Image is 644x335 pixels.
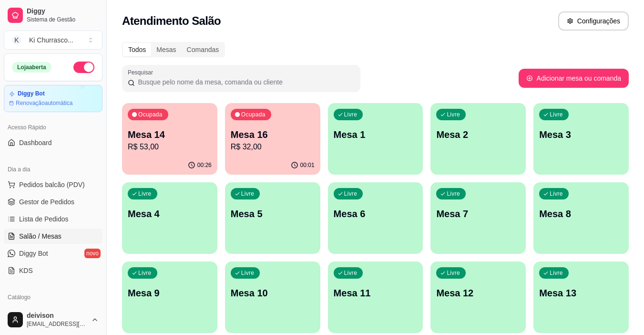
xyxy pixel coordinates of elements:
[19,180,85,189] span: Pedidos balcão (PDV)
[344,111,358,118] p: Livre
[334,286,418,300] p: Mesa 11
[138,190,152,198] p: Livre
[231,128,315,141] p: Mesa 16
[539,207,623,220] p: Mesa 8
[447,111,460,118] p: Livre
[4,31,102,50] button: Select a team
[4,263,102,278] a: KDS
[4,308,102,331] button: deivison[EMAIL_ADDRESS][DOMAIN_NAME]
[241,269,255,277] p: Livre
[122,103,217,175] button: OcupadaMesa 14R$ 53,0000:26
[436,286,520,300] p: Mesa 12
[344,190,358,198] p: Livre
[4,177,102,192] button: Pedidos balcão (PDV)
[533,103,629,175] button: LivreMesa 3
[558,11,629,31] button: Configurações
[27,320,87,328] span: [EMAIL_ADDRESS][DOMAIN_NAME]
[539,286,623,300] p: Mesa 13
[122,13,221,29] h2: Atendimento Salão
[12,35,21,45] span: K
[12,62,51,73] div: Loja aberta
[328,182,423,254] button: LivreMesa 6
[4,85,102,112] a: Diggy BotRenovaçãoautomática
[300,161,315,169] p: 00:01
[18,90,45,97] article: Diggy Bot
[73,62,94,73] button: Alterar Status
[334,207,418,220] p: Mesa 6
[128,68,156,76] label: Pesquisar
[4,211,102,227] a: Lista de Pedidos
[151,43,181,56] div: Mesas
[27,7,99,16] span: Diggy
[128,141,212,153] p: R$ 53,00
[19,231,61,241] span: Salão / Mesas
[182,43,225,56] div: Comandas
[533,262,629,333] button: LivreMesa 13
[4,135,102,150] a: Dashboard
[241,111,266,118] p: Ocupada
[231,286,315,300] p: Mesa 10
[123,43,151,56] div: Todos
[4,4,102,27] a: DiggySistema de Gestão
[344,269,358,277] p: Livre
[447,269,460,277] p: Livre
[225,182,320,254] button: LivreMesa 5
[539,128,623,141] p: Mesa 3
[430,103,526,175] button: LivreMesa 2
[447,190,460,198] p: Livre
[16,99,72,107] article: Renovação automática
[128,207,212,220] p: Mesa 4
[27,16,99,23] span: Sistema de Gestão
[128,286,212,300] p: Mesa 9
[328,262,423,333] button: LivreMesa 11
[138,111,163,118] p: Ocupada
[430,262,526,333] button: LivreMesa 12
[19,266,33,275] span: KDS
[430,182,526,254] button: LivreMesa 7
[436,128,520,141] p: Mesa 2
[4,120,102,135] div: Acesso Rápido
[231,207,315,220] p: Mesa 5
[225,262,320,333] button: LivreMesa 10
[550,269,563,277] p: Livre
[19,249,48,258] span: Diggy Bot
[225,103,320,175] button: OcupadaMesa 16R$ 32,0000:01
[27,312,87,320] span: deivison
[4,246,102,261] a: Diggy Botnovo
[4,194,102,209] a: Gestor de Pedidos
[19,138,52,147] span: Dashboard
[533,182,629,254] button: LivreMesa 8
[241,190,255,198] p: Livre
[122,182,217,254] button: LivreMesa 4
[550,111,563,118] p: Livre
[197,161,212,169] p: 00:26
[19,197,74,207] span: Gestor de Pedidos
[334,128,418,141] p: Mesa 1
[550,190,563,198] p: Livre
[128,128,212,141] p: Mesa 14
[328,103,423,175] button: LivreMesa 1
[138,269,152,277] p: Livre
[4,229,102,244] a: Salão / Mesas
[19,214,69,224] span: Lista de Pedidos
[122,262,217,333] button: LivreMesa 9
[4,162,102,177] div: Dia a dia
[29,35,73,45] div: Ki Churrasco ...
[135,77,355,87] input: Pesquisar
[436,207,520,220] p: Mesa 7
[519,69,629,88] button: Adicionar mesa ou comanda
[231,141,315,153] p: R$ 32,00
[4,290,102,305] div: Catálogo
